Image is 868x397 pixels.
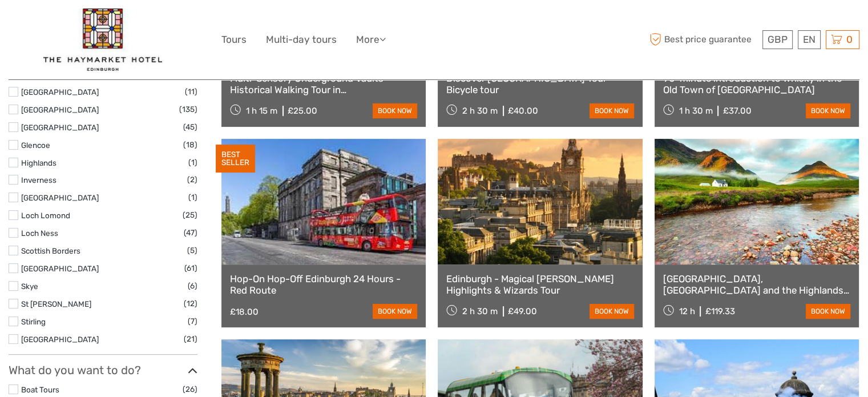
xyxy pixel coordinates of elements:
span: (1) [188,156,197,169]
span: (47) [184,226,197,239]
span: (6) [188,279,197,292]
a: Boat Tours [21,385,59,394]
img: 2426-e9e67c72-e0e4-4676-a79c-1d31c490165d_logo_big.jpg [43,9,162,71]
span: (11) [185,85,197,98]
a: book now [590,304,634,319]
h3: What do you want to do? [9,363,197,377]
a: Multi-Sensory Underground Vaults Historical Walking Tour in [GEOGRAPHIC_DATA] [230,73,417,96]
span: GBP [768,34,788,45]
a: [GEOGRAPHIC_DATA] [21,87,99,97]
span: (12) [184,297,197,310]
span: 0 [845,34,854,45]
a: Stirling [21,317,46,326]
a: Multi-day tours [266,31,337,48]
div: £25.00 [288,106,317,116]
span: (7) [188,315,197,328]
button: Open LiveChat chat widget [131,18,145,31]
div: £49.00 [508,306,537,316]
a: Glencoe [21,141,50,150]
a: Edinburgh - Magical [PERSON_NAME] Highlights & Wizards Tour [446,273,633,296]
span: (1) [188,191,197,204]
a: 90-minute introduction to Whisky in the Old Town of [GEOGRAPHIC_DATA] [663,73,850,96]
div: £119.33 [705,306,734,316]
a: Discover [GEOGRAPHIC_DATA] Tour - Bicycle tour [446,73,633,96]
div: £40.00 [508,106,538,116]
a: Inverness [21,175,56,185]
span: 12 h [679,306,695,316]
span: 2 h 30 m [462,106,498,116]
span: (18) [183,138,197,151]
span: (25) [183,208,197,222]
a: book now [373,103,417,118]
a: [GEOGRAPHIC_DATA] [21,123,99,132]
a: [GEOGRAPHIC_DATA] [21,193,99,202]
a: Loch Lomond [21,211,70,220]
span: (5) [187,244,197,257]
a: Scottish Borders [21,246,80,255]
div: £37.00 [722,106,751,116]
div: EN [798,30,821,49]
a: Highlands [21,158,56,167]
a: [GEOGRAPHIC_DATA] [21,105,99,114]
span: Best price guarantee [647,30,760,49]
a: St [PERSON_NAME] [21,299,91,308]
a: Loch Ness [21,228,58,238]
span: 1 h 30 m [679,106,712,116]
div: £18.00 [230,307,259,317]
p: We're away right now. Please check back later! [16,20,129,29]
a: [GEOGRAPHIC_DATA] [21,264,99,273]
span: (135) [179,103,197,116]
span: (2) [187,173,197,186]
div: BEST SELLER [216,145,255,173]
a: Skye [21,282,38,291]
span: 2 h 30 m [462,306,498,316]
a: book now [590,103,634,118]
a: book now [373,304,417,319]
a: [GEOGRAPHIC_DATA], [GEOGRAPHIC_DATA] and the Highlands Small-Group Day Tour from [GEOGRAPHIC_DATA... [663,273,850,296]
a: book now [806,304,850,319]
a: book now [806,103,850,118]
a: Hop-On Hop-Off Edinburgh 24 Hours - Red Route [230,273,417,296]
span: 1 h 15 m [246,106,277,116]
span: (26) [183,383,197,396]
a: [GEOGRAPHIC_DATA] [21,335,99,344]
span: (45) [183,121,197,134]
a: More [356,31,386,48]
span: (61) [184,262,197,275]
a: Tours [221,31,247,48]
span: (21) [184,332,197,346]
